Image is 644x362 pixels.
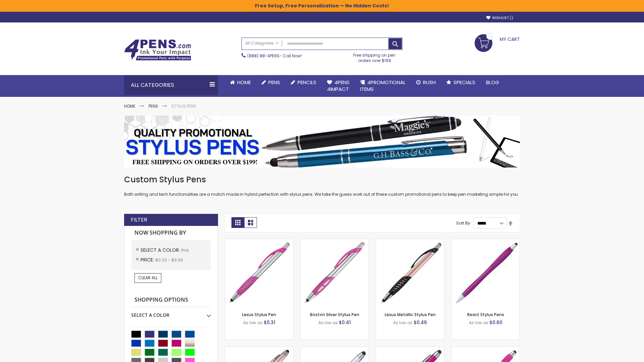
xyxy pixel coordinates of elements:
[225,75,256,90] a: Home
[285,75,322,90] a: Pencils
[131,216,147,224] strong: Filter
[231,217,244,228] strong: Grid
[301,239,369,244] a: Boston Silver Stylus Pen-Pink
[453,79,475,86] span: Specials
[451,347,520,352] a: Pearl Element Stylus Pens-Pink
[423,79,436,86] span: Rush
[456,220,470,226] label: Sort By
[301,239,369,307] img: Boston Silver Stylus Pen-Pink
[339,319,351,326] span: $0.41
[131,226,211,240] strong: Now Shopping by
[138,275,158,281] span: Clear All
[243,320,263,325] span: As low as
[355,75,411,97] a: 4PROMOTIONALITEMS
[451,239,520,244] a: React Stylus Pens-Pink
[268,79,280,86] span: Pens
[141,247,181,253] span: Select A Color
[171,103,196,109] strong: Stylus Pens
[247,53,302,59] span: - Call Now!
[181,247,189,253] span: Pink
[467,312,504,317] a: React Stylus Pens
[310,312,359,317] a: Boston Silver Stylus Pen
[256,75,285,90] a: Pens
[141,256,155,263] span: Price
[242,38,282,49] a: All Categories
[451,239,520,307] img: React Stylus Pens-Pink
[124,116,520,168] img: Stylus Pens
[124,39,191,61] img: 4Pens Custom Pens and Promotional Products
[414,319,427,326] span: $0.46
[441,75,481,90] a: Specials
[469,320,488,325] span: As low as
[376,239,444,244] a: Lexus Metallic Stylus Pen-Pink
[131,293,211,307] strong: Shopping Options
[346,50,403,63] div: Free shipping on pen orders over $199
[481,75,504,90] a: Blog
[124,75,218,95] div: All Categories
[385,312,436,317] a: Lexus Metallic Stylus Pen
[124,103,135,109] a: Home
[360,79,406,93] span: 4PROMOTIONAL ITEMS
[298,79,316,86] span: Pencils
[489,319,502,326] span: $0.60
[301,347,369,352] a: Silver Cool Grip Stylus Pen-Pink
[486,15,513,20] a: Wishlist
[327,79,350,93] span: 4Pens 4impact
[486,79,499,86] span: Blog
[411,75,441,90] a: Rush
[155,257,183,263] span: $0.00 - $9.99
[225,239,293,307] img: Lexus Stylus Pen-Pink
[124,174,520,197] div: Both writing and tech functionalities are a match made in hybrid perfection with stylus pens. We ...
[376,347,444,352] a: Metallic Cool Grip Stylus Pen-Pink
[124,174,520,185] h1: Custom Stylus Pens
[245,41,279,46] span: All Categories
[264,319,275,326] span: $0.31
[149,103,158,109] a: Pens
[247,53,279,59] a: (888) 88-4PENS
[393,320,413,325] span: As low as
[376,239,444,307] img: Lexus Metallic Stylus Pen-Pink
[318,320,338,325] span: As low as
[237,79,251,86] span: Home
[135,273,161,283] a: Clear All
[225,239,293,244] a: Lexus Stylus Pen-Pink
[322,75,355,97] a: 4Pens4impact
[225,347,293,352] a: Lory Metallic Stylus Pen-Pink
[242,312,276,317] a: Lexus Stylus Pen
[131,307,211,318] div: Select A Color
